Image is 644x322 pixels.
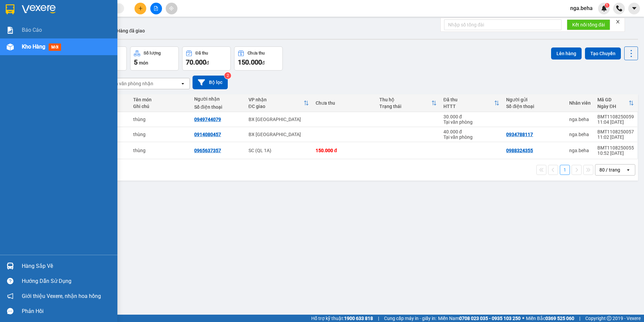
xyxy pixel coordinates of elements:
[526,315,574,322] span: Miền Bắc
[440,94,503,112] th: Toggle SortBy
[506,132,533,137] div: 0934788117
[7,308,13,314] span: message
[438,315,521,322] span: Miền Nam
[194,96,242,102] div: Người nhận
[138,6,143,11] span: plus
[605,3,609,8] sup: 1
[194,117,221,122] div: 0949744079
[594,94,637,112] th: Toggle SortBy
[22,292,101,300] span: Giới thiệu Vexere, nhận hoa hồng
[316,100,373,106] div: Chưa thu
[75,18,128,25] span: [PERSON_NAME]
[133,132,187,137] div: thùng
[249,97,304,102] div: VP nhận
[606,3,608,8] span: 1
[238,58,262,66] span: 150.000
[7,27,14,34] img: solution-icon
[150,3,162,14] button: file-add
[601,5,607,11] img: icon-new-feature
[7,293,13,299] span: notification
[567,19,610,30] button: Kết nối tổng đài
[631,5,637,11] span: caret-down
[133,148,187,153] div: thùng
[249,117,309,122] div: BX [GEOGRAPHIC_DATA]
[206,60,209,66] span: đ
[443,97,494,102] div: Đã thu
[133,97,187,102] div: Tên món
[443,134,500,140] div: Tại văn phòng
[599,167,620,173] div: 80 / trang
[194,148,221,153] div: 0965637357
[249,104,304,109] div: ĐC giao
[186,58,206,66] span: 70.000
[182,46,231,71] button: Đã thu70.000đ
[133,104,187,109] div: Ghi chú
[585,47,621,60] button: Tạo Chuyến
[379,97,431,102] div: Thu hộ
[506,104,562,109] div: Số điện thoại
[522,317,524,320] span: ⚪️
[607,316,611,321] span: copyright
[597,119,634,125] div: 11:04 [DATE]
[597,134,634,140] div: 11:02 [DATE]
[7,278,13,284] span: question-circle
[545,316,574,321] strong: 0369 525 060
[245,94,312,112] th: Toggle SortBy
[615,19,620,24] span: close
[597,104,629,109] div: Ngày ĐH
[249,148,309,153] div: SC (QL 1A)
[25,11,178,25] span: Thời gian : - Nhân viên nhận hàng :
[196,51,208,56] div: Đã thu
[262,60,265,66] span: đ
[551,47,582,60] button: Lên hàng
[135,3,146,14] button: plus
[166,3,177,14] button: aim
[194,104,242,110] div: Số điện thoại
[569,100,591,106] div: Nhân viên
[560,165,570,175] button: 1
[569,148,591,153] div: nga.beha
[134,58,138,66] span: 5
[597,145,634,150] div: BMT1108250055
[224,72,231,79] sup: 2
[22,276,112,286] div: Hướng dẫn sử dụng
[22,306,112,316] div: Phản hồi
[249,132,309,137] div: BX [GEOGRAPHIC_DATA]
[597,97,629,102] div: Mã GD
[597,150,634,156] div: 10:52 [DATE]
[130,46,179,71] button: Số lượng5món
[569,117,591,122] div: nga.beha
[234,46,283,71] button: Chưa thu150.000đ
[169,6,174,11] span: aim
[378,315,379,322] span: |
[111,23,150,39] button: Hàng đã giao
[316,148,373,153] div: 150.000 đ
[311,315,373,322] span: Hỗ trợ kỹ thuật:
[569,132,591,137] div: nga.beha
[443,114,500,119] div: 30.000 đ
[22,43,45,50] span: Kho hàng
[376,94,440,112] th: Toggle SortBy
[144,51,161,56] div: Số lượng
[59,11,106,18] span: 11:02:20 [DATE]
[6,4,14,14] img: logo-vxr
[22,26,42,34] span: Báo cáo
[139,60,148,66] span: món
[248,51,265,56] div: Chưa thu
[626,167,631,173] svg: open
[22,261,112,271] div: Hàng sắp về
[628,3,640,14] button: caret-down
[379,104,431,109] div: Trạng thái
[344,316,373,321] strong: 1900 633 818
[616,5,622,11] img: phone-icon
[154,6,158,11] span: file-add
[565,4,598,12] span: nga.beha
[597,114,634,119] div: BMT1108250059
[597,129,634,134] div: BMT1108250057
[49,43,61,51] span: mới
[133,117,187,122] div: thùng
[572,21,605,28] span: Kết nối tổng đài
[579,315,580,322] span: |
[444,19,561,30] input: Nhập số tổng đài
[7,43,14,50] img: warehouse-icon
